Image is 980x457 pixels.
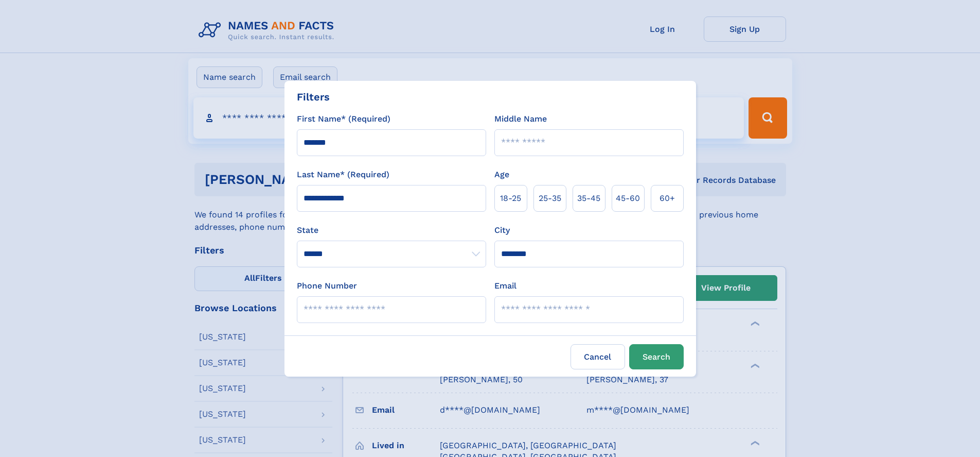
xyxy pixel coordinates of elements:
[629,344,684,369] button: Search
[571,344,625,369] label: Cancel
[297,168,389,181] label: Last Name* (Required)
[539,192,561,205] span: 25‑35
[500,192,521,205] span: 18‑25
[577,192,600,205] span: 35‑45
[660,192,675,205] span: 60+
[297,89,330,105] div: Filters
[297,113,390,125] label: First Name* (Required)
[494,113,547,125] label: Middle Name
[297,280,357,292] label: Phone Number
[297,224,486,236] label: State
[494,280,516,292] label: Email
[494,168,509,181] label: Age
[616,192,640,205] span: 45‑60
[494,224,510,236] label: City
